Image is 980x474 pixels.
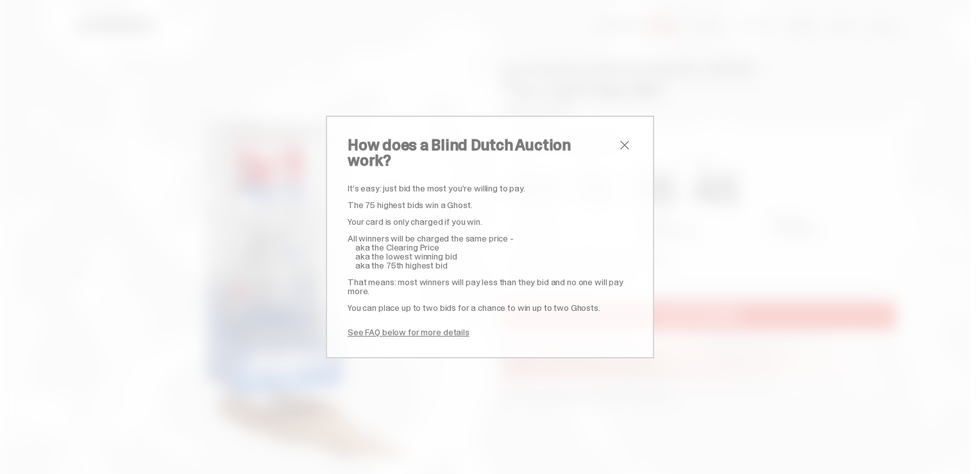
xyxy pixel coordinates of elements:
[348,184,632,193] p: It’s easy: just bid the most you’re willing to pay.
[348,303,632,312] p: You can place up to two bids for a chance to win up to two Ghosts.
[355,250,457,262] span: aka the lowest winning bid
[355,241,439,253] span: aka the Clearing Price
[348,137,617,168] h2: How does a Blind Dutch Auction work?
[348,217,632,226] p: Your card is only charged if you win.
[617,137,632,153] button: close
[355,259,448,271] span: aka the 75th highest bid
[348,234,632,243] p: All winners will be charged the same price -
[348,200,632,209] p: The 75 highest bids win a Ghost.
[348,326,469,338] a: See FAQ below for more details
[348,277,632,295] p: That means: most winners will pay less than they bid and no one will pay more.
